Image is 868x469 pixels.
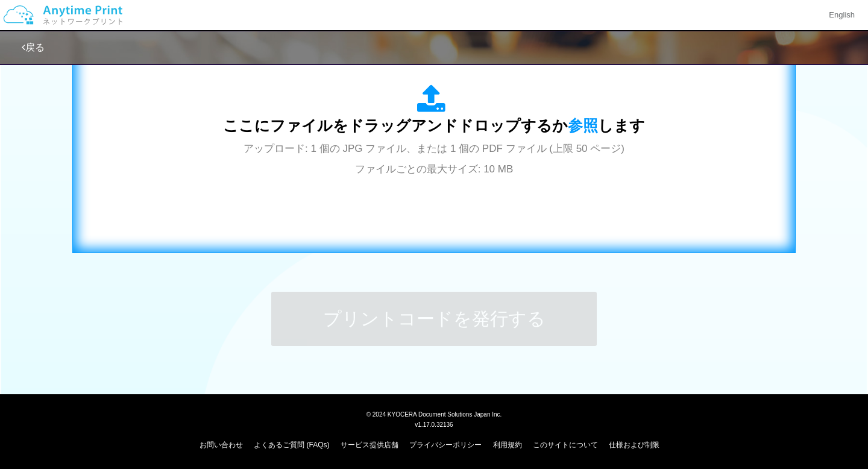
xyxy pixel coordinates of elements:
[609,441,659,449] a: 仕様および制限
[254,441,329,449] a: よくあるご質問 (FAQs)
[244,143,624,175] span: アップロード: 1 個の JPG ファイル、または 1 個の PDF ファイル (上限 50 ページ) ファイルごとの最大サイズ: 10 MB
[533,441,598,449] a: このサイトについて
[223,117,645,134] span: ここにファイルをドラッグアンドドロップするか します
[22,42,45,52] a: 戻る
[493,441,522,449] a: 利用規約
[271,292,597,346] button: プリントコードを発行する
[409,441,482,449] a: プライバシーポリシー
[568,117,598,134] span: 参照
[415,421,453,428] span: v1.17.0.32136
[200,441,243,449] a: お問い合わせ
[341,441,398,449] a: サービス提供店舗
[366,410,502,418] span: © 2024 KYOCERA Document Solutions Japan Inc.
